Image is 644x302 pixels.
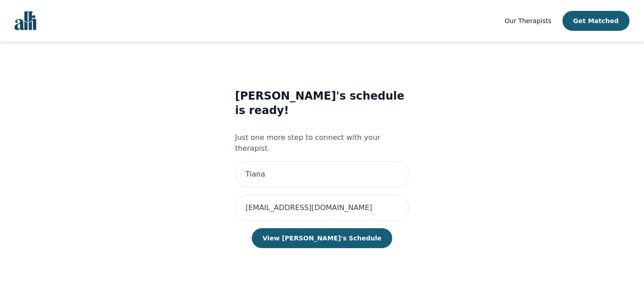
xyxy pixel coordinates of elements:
a: Our Therapists [505,15,551,26]
span: Our Therapists [505,17,551,24]
h3: [PERSON_NAME]'s schedule is ready! [235,89,409,118]
button: Get Matched [562,11,630,31]
input: First Name [235,161,409,187]
button: View [PERSON_NAME]'s Schedule [252,228,392,248]
p: Just one more step to connect with your therapist. [235,132,409,154]
input: Email [235,195,409,221]
img: alli logo [14,11,36,30]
